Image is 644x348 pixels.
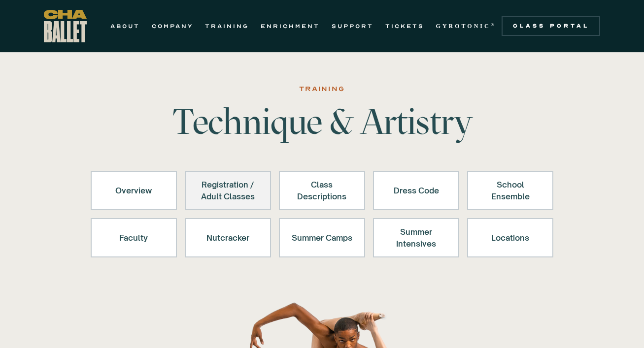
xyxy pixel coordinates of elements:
[436,20,496,32] a: GYROTONIC®
[385,20,424,32] a: TICKETS
[279,218,365,257] a: Summer Camps
[103,179,164,202] div: Overview
[491,22,496,27] sup: ®
[292,179,352,202] div: Class Descriptions
[292,226,352,250] div: Summer Camps
[91,218,177,257] a: Faculty
[198,179,258,202] div: Registration / Adult Classes
[508,22,594,30] div: Class Portal
[185,218,271,257] a: Nutcracker
[152,20,193,32] a: COMPANY
[436,23,491,30] strong: GYROTONIC
[299,83,344,95] div: Training
[373,171,459,210] a: Dress Code
[91,171,177,210] a: Overview
[110,20,140,32] a: ABOUT
[386,226,446,250] div: Summer Intensives
[467,218,553,257] a: Locations
[185,171,271,210] a: Registration /Adult Classes
[44,10,87,42] a: home
[467,171,553,210] a: School Ensemble
[480,179,541,202] div: School Ensemble
[279,171,365,210] a: Class Descriptions
[332,20,373,32] a: SUPPORT
[480,226,541,250] div: Locations
[198,226,258,250] div: Nutcracker
[386,179,446,202] div: Dress Code
[373,218,459,257] a: Summer Intensives
[169,104,476,139] h1: Technique & Artistry
[103,226,164,250] div: Faculty
[502,16,600,36] a: Class Portal
[205,20,249,32] a: TRAINING
[261,20,320,32] a: ENRICHMENT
